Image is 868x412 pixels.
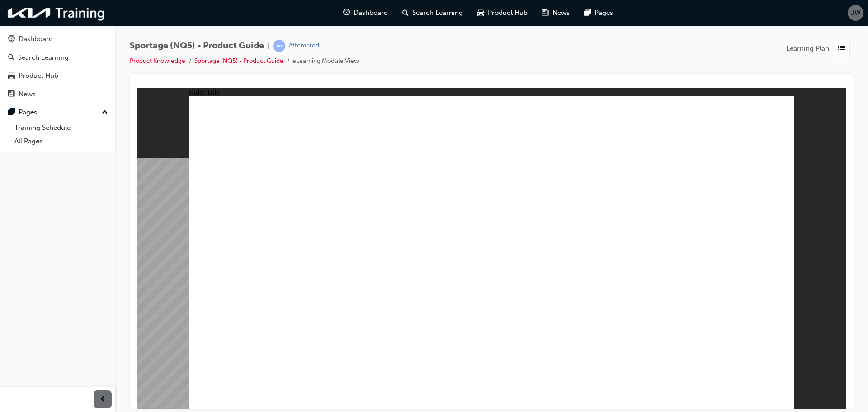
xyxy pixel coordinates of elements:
span: JW [851,8,861,18]
a: search-iconSearch Learning [395,4,470,22]
a: Training Schedule [11,121,112,135]
span: News [552,8,570,18]
span: up-icon [102,107,108,118]
span: news-icon [542,7,549,19]
span: Product Hub [488,8,528,18]
span: search-icon [8,54,14,62]
span: pages-icon [584,7,591,19]
span: guage-icon [8,35,15,43]
span: learningRecordVerb_ATTEMPT-icon [273,40,285,52]
div: Pages [19,107,37,118]
div: Attempted [289,42,319,50]
span: search-icon [402,7,409,19]
a: News [4,86,112,103]
div: Product Hub [19,71,58,81]
span: car-icon [8,72,15,80]
a: All Pages [11,134,112,148]
span: Search Learning [412,8,463,18]
div: Search Learning [18,52,69,63]
span: pages-icon [8,109,15,117]
a: guage-iconDashboard [336,4,395,22]
span: Dashboard [354,8,388,18]
span: list-icon [838,43,845,54]
span: Sportage (NQ5) - Product Guide [130,41,264,51]
span: | [268,41,269,51]
button: Pages [4,104,112,121]
a: car-iconProduct Hub [470,4,535,22]
a: pages-iconPages [577,4,620,22]
a: Product Knowledge [130,57,185,65]
button: DashboardSearch LearningProduct HubNews [4,29,112,104]
a: Search Learning [4,49,112,66]
span: prev-icon [99,394,106,405]
div: News [19,89,36,99]
button: JW [848,5,863,21]
a: Sportage (NQ5) - Product Guide [194,57,283,65]
span: Pages [594,8,613,18]
span: guage-icon [343,7,350,19]
img: kia-training [5,4,108,22]
li: eLearning Module View [292,56,359,66]
a: news-iconNews [535,4,577,22]
a: Dashboard [4,31,112,47]
span: car-icon [477,7,484,19]
div: Dashboard [19,34,53,44]
a: Product Hub [4,67,112,84]
button: Learning Plan [786,40,854,57]
span: Learning Plan [786,43,829,54]
span: news-icon [8,90,15,99]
